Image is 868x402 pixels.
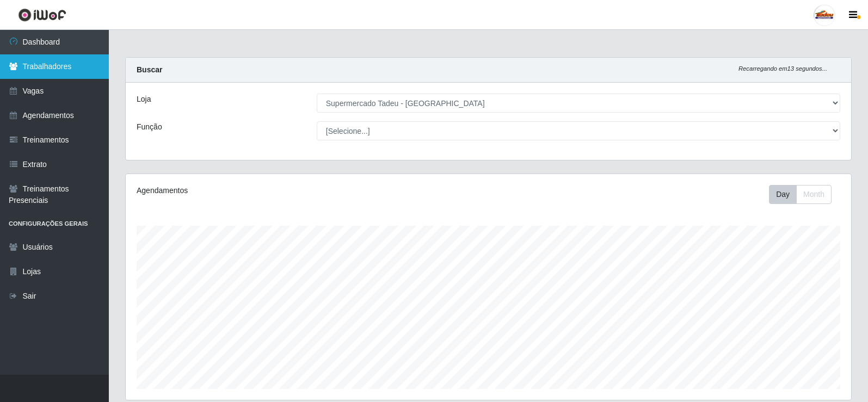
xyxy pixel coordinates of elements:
[137,94,151,105] label: Loja
[18,8,66,22] img: CoreUI Logo
[769,185,797,204] button: Day
[137,121,162,133] label: Função
[796,185,832,204] button: Month
[769,185,832,204] div: First group
[137,65,162,74] strong: Buscar
[738,65,827,72] i: Recarregando em 13 segundos...
[769,185,840,204] div: Toolbar with button groups
[137,185,420,196] div: Agendamentos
